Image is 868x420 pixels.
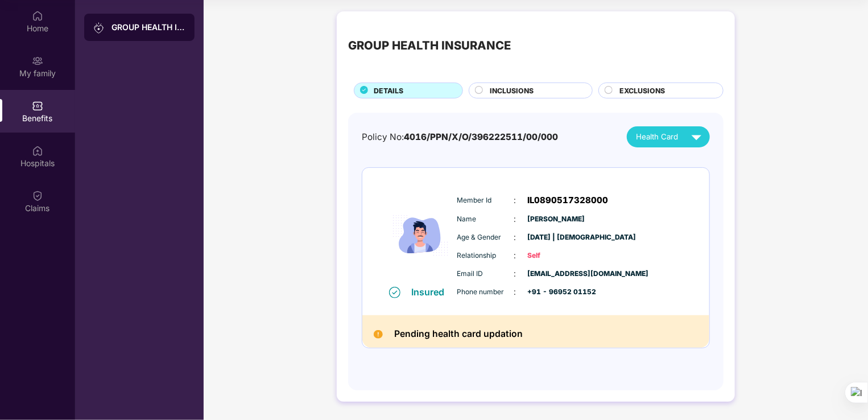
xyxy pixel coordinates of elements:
span: INCLUSIONS [490,85,534,96]
span: : [514,213,516,225]
div: Insured [412,286,452,298]
img: svg+xml;base64,PHN2ZyBpZD0iQmVuZWZpdHMiIHhtbG5zPSJodHRwOi8vd3d3LnczLm9yZy8yMDAwL3N2ZyIgd2lkdGg9Ij... [32,100,43,112]
span: : [514,249,516,262]
button: Health Card [627,126,710,147]
div: GROUP HEALTH INSURANCE [111,22,185,33]
span: Email ID [457,269,514,279]
span: Health Card [636,131,678,143]
h2: Pending health card updation [394,327,523,342]
span: DETAILS [374,85,403,96]
span: Age & Gender [457,232,514,243]
img: svg+xml;base64,PHN2ZyBpZD0iSG9tZSIgeG1sbnM9Imh0dHA6Ly93d3cudzMub3JnLzIwMDAvc3ZnIiB3aWR0aD0iMjAiIG... [32,10,43,22]
span: Relationship [457,250,514,261]
img: svg+xml;base64,PHN2ZyBpZD0iQ2xhaW0iIHhtbG5zPSJodHRwOi8vd3d3LnczLm9yZy8yMDAwL3N2ZyIgd2lkdGg9IjIwIi... [32,190,43,201]
img: svg+xml;base64,PHN2ZyBpZD0iSG9zcGl0YWxzIiB4bWxucz0iaHR0cDovL3d3dy53My5vcmcvMjAwMC9zdmciIHdpZHRoPS... [32,145,43,157]
div: GROUP HEALTH INSURANCE [348,36,511,55]
span: : [514,231,516,244]
span: [EMAIL_ADDRESS][DOMAIN_NAME] [528,269,585,279]
img: svg+xml;base64,PHN2ZyB3aWR0aD0iMjAiIGhlaWdodD0iMjAiIHZpZXdCb3g9IjAgMCAyMCAyMCIgZmlsbD0ibm9uZSIgeG... [93,22,105,34]
span: [PERSON_NAME] [528,214,585,225]
span: Self [528,250,585,261]
span: Phone number [457,287,514,298]
img: svg+xml;base64,PHN2ZyB4bWxucz0iaHR0cDovL3d3dy53My5vcmcvMjAwMC9zdmciIHdpZHRoPSIxNiIgaGVpZ2h0PSIxNi... [389,287,400,298]
span: Member Id [457,195,514,206]
img: svg+xml;base64,PHN2ZyB3aWR0aD0iMjAiIGhlaWdodD0iMjAiIHZpZXdCb3g9IjAgMCAyMCAyMCIgZmlsbD0ibm9uZSIgeG... [32,55,43,67]
span: IL0890517328000 [528,193,609,207]
span: +91 - 96952 01152 [528,287,585,298]
span: EXCLUSIONS [619,85,665,96]
span: : [514,267,516,280]
span: Name [457,214,514,225]
img: Pending [374,330,383,339]
span: [DATE] | [DEMOGRAPHIC_DATA] [528,232,585,243]
span: 4016/PPN/X/O/396222511/00/000 [404,131,558,142]
div: Policy No: [362,130,558,144]
img: svg+xml;base64,PHN2ZyB4bWxucz0iaHR0cDovL3d3dy53My5vcmcvMjAwMC9zdmciIHZpZXdCb3g9IjAgMCAyNCAyNCIgd2... [687,127,706,147]
span: : [514,286,516,298]
span: : [514,194,516,207]
img: icon [386,185,454,286]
